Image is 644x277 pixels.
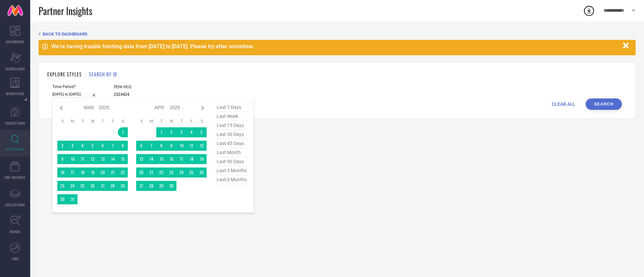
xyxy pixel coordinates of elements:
[88,141,98,151] td: Wed Mar 05 2025
[108,167,118,178] td: Fri Mar 21 2025
[114,84,211,89] span: Style Id(s)
[39,31,636,37] div: Back TO Dashboard
[89,71,117,78] h1: SEARCH BY ID
[57,181,67,191] td: Sun Mar 23 2025
[118,154,128,164] td: Sat Mar 15 2025
[197,127,207,137] td: Sat Apr 05 2025
[166,141,176,151] td: Wed Apr 09 2025
[57,104,65,112] div: Previous month
[108,154,118,164] td: Fri Mar 14 2025
[215,121,249,130] span: last 15 days
[67,194,77,204] td: Mon Mar 31 2025
[136,181,146,191] td: Sun Apr 27 2025
[88,154,98,164] td: Wed Mar 12 2025
[186,154,197,164] td: Fri Apr 18 2025
[176,154,186,164] td: Thu Apr 17 2025
[215,175,249,184] span: last 6 months
[98,181,108,191] td: Thu Mar 27 2025
[51,43,620,50] div: We're having trouble fetching data from [DATE] to [DATE]. Please try after sometime.
[118,141,128,151] td: Sat Mar 08 2025
[146,141,156,151] td: Mon Apr 07 2025
[166,119,176,124] th: Wednesday
[5,121,25,126] span: SUGGESTIONS
[39,4,92,18] span: Partner Insights
[77,181,88,191] td: Tue Mar 25 2025
[57,119,67,124] th: Sunday
[215,139,249,148] span: last 45 days
[176,167,186,178] td: Thu Apr 24 2025
[166,181,176,191] td: Wed Apr 30 2025
[197,167,207,178] td: Sat Apr 26 2025
[52,84,99,89] span: Time Period*
[156,141,166,151] td: Tue Apr 08 2025
[186,127,197,137] td: Fri Apr 04 2025
[215,130,249,139] span: last 30 days
[57,141,67,151] td: Sun Mar 02 2025
[67,119,77,124] th: Monday
[98,119,108,124] th: Thursday
[136,141,146,151] td: Sun Apr 06 2025
[77,167,88,178] td: Tue Mar 18 2025
[118,127,128,137] td: Sat Mar 01 2025
[118,181,128,191] td: Sat Mar 29 2025
[136,154,146,164] td: Sun Apr 13 2025
[47,71,82,78] h1: EXPLORE STYLES
[77,119,88,124] th: Tuesday
[77,154,88,164] td: Tue Mar 11 2025
[118,167,128,178] td: Sat Mar 22 2025
[186,167,197,178] td: Fri Apr 25 2025
[215,103,249,112] span: last 7 days
[197,141,207,151] td: Sat Apr 12 2025
[146,181,156,191] td: Mon Apr 28 2025
[77,141,88,151] td: Tue Mar 04 2025
[57,154,67,164] td: Sun Mar 09 2025
[136,167,146,178] td: Sun Apr 20 2025
[67,154,77,164] td: Mon Mar 10 2025
[6,91,24,96] span: WORKSPACE
[146,154,156,164] td: Mon Apr 14 2025
[98,154,108,164] td: Thu Mar 13 2025
[88,181,98,191] td: Wed Mar 26 2025
[176,119,186,124] th: Thursday
[583,5,595,17] div: Open download list
[136,119,146,124] th: Sunday
[156,167,166,178] td: Tue Apr 22 2025
[6,39,24,44] span: DASHBOARD
[146,119,156,124] th: Monday
[156,181,166,191] td: Tue Apr 29 2025
[114,91,211,98] input: Enter comma separated style ids e.g. 12345, 67890
[57,194,67,204] td: Sun Mar 30 2025
[108,119,118,124] th: Friday
[9,229,21,234] span: TRENDS
[156,119,166,124] th: Tuesday
[176,141,186,151] td: Thu Apr 10 2025
[118,119,128,124] th: Saturday
[186,119,197,124] th: Friday
[98,141,108,151] td: Thu Mar 06 2025
[88,119,98,124] th: Wednesday
[5,66,25,71] span: SCORECARDS
[108,141,118,151] td: Fri Mar 07 2025
[5,202,25,207] span: COLLECTIONS
[12,256,18,261] span: FWD
[166,154,176,164] td: Wed Apr 16 2025
[215,166,249,175] span: last 3 months
[67,181,77,191] td: Mon Mar 24 2025
[6,147,24,152] span: INSPIRATION
[98,167,108,178] td: Thu Mar 20 2025
[52,91,99,98] input: Select time period
[146,167,156,178] td: Mon Apr 21 2025
[215,112,249,121] span: last week
[197,154,207,164] td: Sat Apr 19 2025
[88,167,98,178] td: Wed Mar 19 2025
[67,167,77,178] td: Mon Mar 17 2025
[156,154,166,164] td: Tue Apr 15 2025
[156,127,166,137] td: Tue Apr 01 2025
[5,175,25,180] span: CDC INSIGHTS
[57,167,67,178] td: Sun Mar 16 2025
[199,104,207,112] div: Next month
[108,181,118,191] td: Fri Mar 28 2025
[215,148,249,157] span: last month
[176,127,186,137] td: Thu Apr 03 2025
[186,141,197,151] td: Fri Apr 11 2025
